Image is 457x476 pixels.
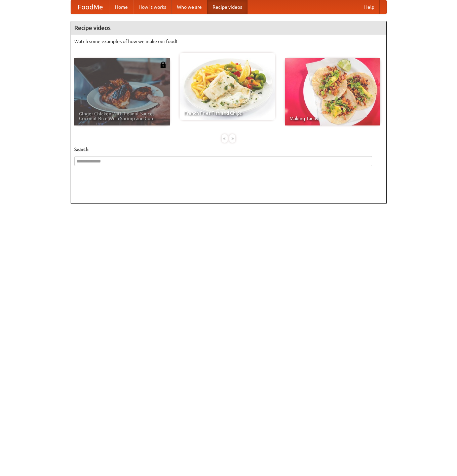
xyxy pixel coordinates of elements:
[180,53,275,120] a: French Fries Fish and Chips
[359,0,380,14] a: Help
[71,21,386,35] h4: Recipe videos
[133,0,172,14] a: How it works
[74,38,383,45] p: Watch some examples of how we make our food!
[285,58,380,125] a: Making Tacos
[290,116,376,121] span: Making Tacos
[74,146,383,153] h5: Search
[229,134,235,143] div: »
[110,0,133,14] a: Home
[184,111,270,115] span: French Fries Fish and Chips
[71,0,110,14] a: FoodMe
[172,0,207,14] a: Who we are
[160,62,166,68] img: 483408.png
[207,0,247,14] a: Recipe videos
[222,134,228,143] div: «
